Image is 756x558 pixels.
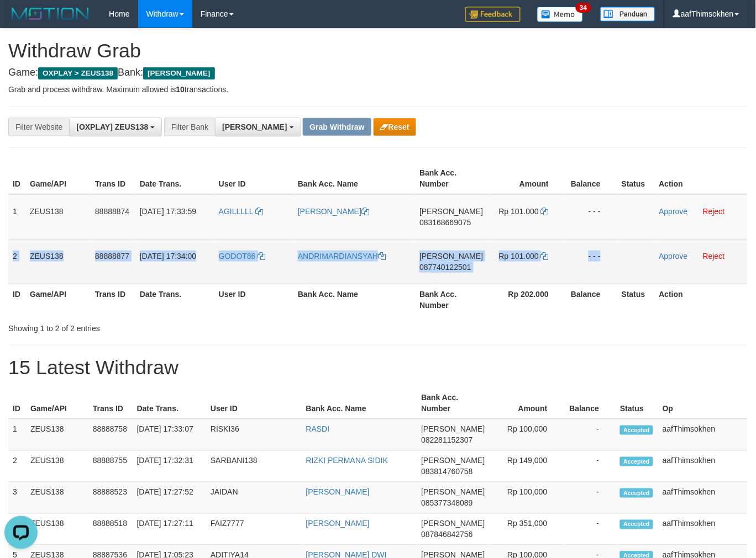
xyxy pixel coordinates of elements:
[25,284,91,315] th: Game/API
[564,419,616,451] td: -
[419,252,483,261] span: [PERSON_NAME]
[564,451,616,482] td: -
[8,239,25,284] td: 2
[564,482,616,514] td: -
[490,514,564,545] td: Rp 351,000
[8,6,92,22] img: MOTION_logo.png
[164,118,215,136] div: Filter Bank
[222,123,287,131] span: [PERSON_NAME]
[658,387,748,419] th: Op
[576,3,591,13] span: 34
[8,482,26,514] td: 3
[490,482,564,514] td: Rp 100,000
[8,84,748,95] p: Grab and process withdraw. Maximum allowed is transactions.
[415,163,487,194] th: Bank Acc. Number
[620,457,653,466] span: Accepted
[421,456,485,465] span: [PERSON_NAME]
[95,207,129,216] span: 88888874
[298,207,369,216] a: [PERSON_NAME]
[419,207,483,216] span: [PERSON_NAME]
[135,284,214,315] th: Date Trans.
[537,7,584,22] img: Button%20Memo.svg
[499,207,539,216] span: Rp 101.000
[659,252,688,261] a: Approve
[620,426,653,435] span: Accepted
[499,252,539,261] span: Rp 101.000
[25,239,91,284] td: ZEUS138
[8,163,25,194] th: ID
[8,318,307,334] div: Showing 1 to 2 of 2 entries
[293,284,415,315] th: Bank Acc. Name
[421,436,473,445] span: Copy 082281152307 to clipboard
[306,488,370,497] a: [PERSON_NAME]
[302,387,417,419] th: Bank Acc. Name
[26,482,88,514] td: ZEUS138
[206,419,302,451] td: RISKI36
[419,263,471,272] span: Copy 087740122501 to clipboard
[26,387,88,419] th: Game/API
[140,207,196,216] span: [DATE] 17:33:59
[703,207,725,216] a: Reject
[600,7,655,22] img: panduan.png
[91,163,135,194] th: Trans ID
[215,118,301,136] button: [PERSON_NAME]
[8,451,26,482] td: 2
[219,252,256,261] span: GODOT86
[143,67,214,79] span: [PERSON_NAME]
[421,499,473,508] span: Copy 085377348089 to clipboard
[88,419,133,451] td: 88888758
[306,425,330,434] a: RASDI
[133,419,206,451] td: [DATE] 17:33:07
[219,252,266,261] a: GODOT86
[490,387,564,419] th: Amount
[38,67,118,79] span: OXPLAY > ZEUS138
[4,4,38,38] button: Open LiveChat chat widget
[421,425,485,434] span: [PERSON_NAME]
[88,482,133,514] td: 88888523
[176,85,185,94] strong: 10
[421,488,485,497] span: [PERSON_NAME]
[488,163,566,194] th: Amount
[133,387,206,419] th: Date Trans.
[135,163,214,194] th: Date Trans.
[133,482,206,514] td: [DATE] 17:27:52
[703,252,725,261] a: Reject
[8,357,748,379] h1: 15 Latest Withdraw
[8,194,25,240] td: 1
[8,118,69,136] div: Filter Website
[26,514,88,545] td: ZEUS138
[88,451,133,482] td: 88888755
[617,163,655,194] th: Status
[465,7,521,22] img: Feedback.jpg
[421,467,473,476] span: Copy 083814760758 to clipboard
[565,194,617,240] td: - - -
[8,67,748,78] h4: Game: Bank:
[419,218,471,227] span: Copy 083168669075 to clipboard
[617,284,655,315] th: Status
[298,252,386,261] a: ANDRIMARDIANSYAH
[421,530,473,539] span: Copy 087846842756 to clipboard
[620,520,653,529] span: Accepted
[421,519,485,528] span: [PERSON_NAME]
[658,514,748,545] td: aafThimsokhen
[25,194,91,240] td: ZEUS138
[564,387,616,419] th: Balance
[565,239,617,284] td: - - -
[8,40,748,62] h1: Withdraw Grab
[658,419,748,451] td: aafThimsokhen
[76,123,148,131] span: [OXPLAY] ZEUS138
[133,451,206,482] td: [DATE] 17:32:31
[219,207,254,216] span: AGILLLLL
[490,451,564,482] td: Rp 149,000
[565,284,617,315] th: Balance
[88,387,133,419] th: Trans ID
[303,118,371,136] button: Grab Withdraw
[69,118,162,136] button: [OXPLAY] ZEUS138
[620,488,653,498] span: Accepted
[374,118,416,136] button: Reset
[133,514,206,545] td: [DATE] 17:27:11
[140,252,196,261] span: [DATE] 17:34:00
[655,163,748,194] th: Action
[8,284,25,315] th: ID
[206,482,302,514] td: JAIDAN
